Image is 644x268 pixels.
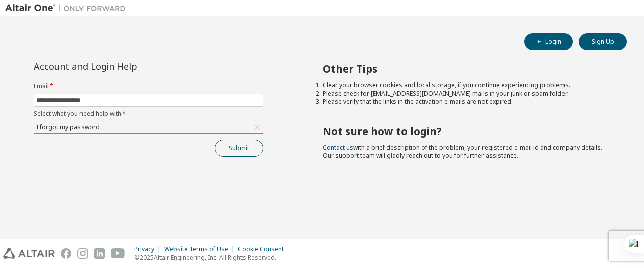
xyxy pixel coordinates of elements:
[3,248,55,259] img: altair_logo.svg
[34,110,263,118] label: Select what you need help with
[323,62,609,75] h2: Other Tips
[5,3,131,13] img: Altair One
[323,81,609,90] li: Clear your browser cookies and local storage, if you continue experiencing problems.
[77,248,88,259] img: instagram.svg
[323,125,609,138] h2: Not sure how to login?
[323,143,602,160] span: with a brief description of the problem, your registered e-mail id and company details. Our suppo...
[579,33,627,50] button: Sign Up
[134,253,290,262] p: © 2025 Altair Engineering, Inc. All Rights Reserved.
[94,248,105,259] img: linkedin.svg
[111,248,125,259] img: youtube.svg
[215,140,263,157] button: Submit
[164,245,238,253] div: Website Terms of Use
[35,122,101,133] div: I forgot my password
[238,245,290,253] div: Cookie Consent
[61,248,71,259] img: facebook.svg
[34,82,263,91] label: Email
[323,98,609,106] li: Please verify that the links in the activation e-mails are not expired.
[134,245,164,253] div: Privacy
[34,62,217,70] div: Account and Login Help
[524,33,573,50] button: Login
[323,90,609,98] li: Please check for [EMAIL_ADDRESS][DOMAIN_NAME] mails in your junk or spam folder.
[34,121,263,133] div: I forgot my password
[323,143,353,152] a: Contact us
